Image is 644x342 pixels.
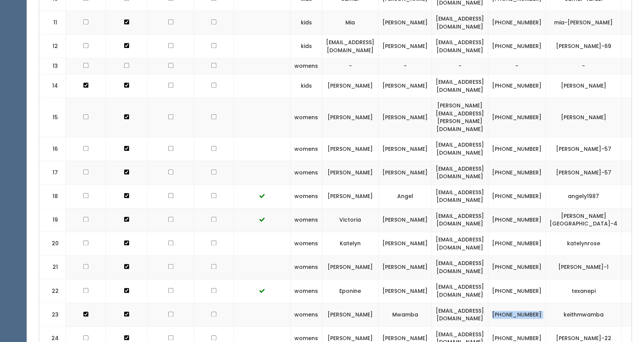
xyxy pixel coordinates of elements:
[488,58,546,74] td: -
[39,74,66,97] td: 14
[432,279,488,303] td: [EMAIL_ADDRESS][DOMAIN_NAME]
[39,256,66,279] td: 21
[488,279,546,303] td: [PHONE_NUMBER]
[322,279,379,303] td: Eponine
[432,184,488,208] td: [EMAIL_ADDRESS][DOMAIN_NAME]
[291,74,322,97] td: kids
[546,58,622,74] td: -
[488,161,546,184] td: [PHONE_NUMBER]
[379,98,432,137] td: [PERSON_NAME]
[379,161,432,184] td: [PERSON_NAME]
[291,256,322,279] td: womens
[291,161,322,184] td: womens
[432,35,488,58] td: [EMAIL_ADDRESS][DOMAIN_NAME]
[379,232,432,256] td: [PERSON_NAME]
[432,303,488,326] td: [EMAIL_ADDRESS][DOMAIN_NAME]
[379,184,432,208] td: Angel
[322,58,379,74] td: -
[322,256,379,279] td: [PERSON_NAME]
[291,232,322,256] td: womens
[432,208,488,232] td: [EMAIL_ADDRESS][DOMAIN_NAME]
[291,279,322,303] td: womens
[322,35,379,58] td: [EMAIL_ADDRESS][DOMAIN_NAME]
[546,98,622,137] td: [PERSON_NAME]
[488,98,546,137] td: [PHONE_NUMBER]
[432,98,488,137] td: [PERSON_NAME][EMAIL_ADDRESS][PERSON_NAME][DOMAIN_NAME]
[39,98,66,137] td: 15
[291,184,322,208] td: womens
[488,184,546,208] td: [PHONE_NUMBER]
[291,303,322,326] td: womens
[322,137,379,161] td: [PERSON_NAME]
[488,208,546,232] td: [PHONE_NUMBER]
[432,137,488,161] td: [EMAIL_ADDRESS][DOMAIN_NAME]
[379,74,432,97] td: [PERSON_NAME]
[488,303,546,326] td: [PHONE_NUMBER]
[488,137,546,161] td: [PHONE_NUMBER]
[379,303,432,326] td: Mwamba
[546,279,622,303] td: texanepi
[39,35,66,58] td: 12
[39,184,66,208] td: 18
[379,58,432,74] td: -
[488,256,546,279] td: [PHONE_NUMBER]
[39,58,66,74] td: 13
[432,74,488,97] td: [EMAIL_ADDRESS][DOMAIN_NAME]
[291,98,322,137] td: womens
[488,232,546,256] td: [PHONE_NUMBER]
[546,11,622,35] td: mia-[PERSON_NAME]
[546,137,622,161] td: [PERSON_NAME]-57
[39,11,66,35] td: 11
[39,161,66,184] td: 17
[322,184,379,208] td: [PERSON_NAME]
[432,11,488,35] td: [EMAIL_ADDRESS][DOMAIN_NAME]
[379,208,432,232] td: [PERSON_NAME]
[39,208,66,232] td: 19
[432,232,488,256] td: [EMAIL_ADDRESS][DOMAIN_NAME]
[39,137,66,161] td: 16
[546,74,622,97] td: [PERSON_NAME]
[432,58,488,74] td: -
[546,161,622,184] td: [PERSON_NAME]-57
[546,303,622,326] td: keithmwamba
[291,58,322,74] td: womens
[488,74,546,97] td: [PHONE_NUMBER]
[379,137,432,161] td: [PERSON_NAME]
[291,137,322,161] td: womens
[322,98,379,137] td: [PERSON_NAME]
[379,35,432,58] td: [PERSON_NAME]
[322,161,379,184] td: [PERSON_NAME]
[291,208,322,232] td: womens
[432,256,488,279] td: [EMAIL_ADDRESS][DOMAIN_NAME]
[39,279,66,303] td: 22
[546,232,622,256] td: katelynrose
[379,11,432,35] td: [PERSON_NAME]
[488,35,546,58] td: [PHONE_NUMBER]
[322,232,379,256] td: Katelyn
[322,74,379,97] td: [PERSON_NAME]
[432,161,488,184] td: [EMAIL_ADDRESS][DOMAIN_NAME]
[379,256,432,279] td: [PERSON_NAME]
[39,303,66,326] td: 23
[291,35,322,58] td: kids
[322,11,379,35] td: Mia
[546,184,622,208] td: angely1987
[546,35,622,58] td: [PERSON_NAME]-69
[546,208,622,232] td: [PERSON_NAME][GEOGRAPHIC_DATA]-4
[379,279,432,303] td: [PERSON_NAME]
[322,208,379,232] td: Victoria
[291,11,322,35] td: kids
[488,11,546,35] td: [PHONE_NUMBER]
[546,256,622,279] td: [PERSON_NAME]-1
[322,303,379,326] td: [PERSON_NAME]
[39,232,66,256] td: 20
